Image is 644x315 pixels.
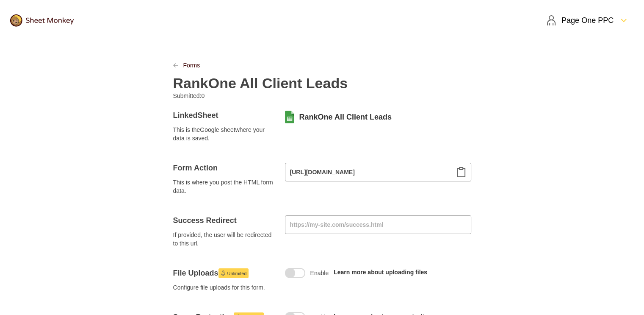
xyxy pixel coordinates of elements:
span: This is the Google sheet where your data is saved. [173,125,275,142]
svg: FormDown [619,15,629,25]
svg: LinkPrevious [173,63,178,68]
div: Page One PPC [546,15,614,25]
svg: User [546,15,556,25]
span: Unlimited [227,268,247,279]
a: RankOne All Client Leads [299,112,392,122]
span: Configure file uploads for this form. [173,283,275,292]
h2: RankOne All Client Leads [173,75,348,92]
p: Submitted: 0 [173,92,315,100]
a: Learn more about uploading files [334,269,427,276]
button: Open Menu [541,10,634,31]
span: Enable [310,269,329,277]
span: This is where you post the HTML form data. [173,178,275,195]
svg: Clipboard [456,167,466,177]
a: Forms [183,61,200,70]
h4: Success Redirect [173,215,275,226]
h4: File Uploads [173,268,275,278]
h4: Form Action [173,163,275,173]
input: https://my-site.com/success.html [285,215,471,234]
svg: Launch [221,270,226,276]
h4: Linked Sheet [173,110,275,120]
img: logo@2x.png [10,14,74,27]
span: If provided, the user will be redirected to this url. [173,231,275,248]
